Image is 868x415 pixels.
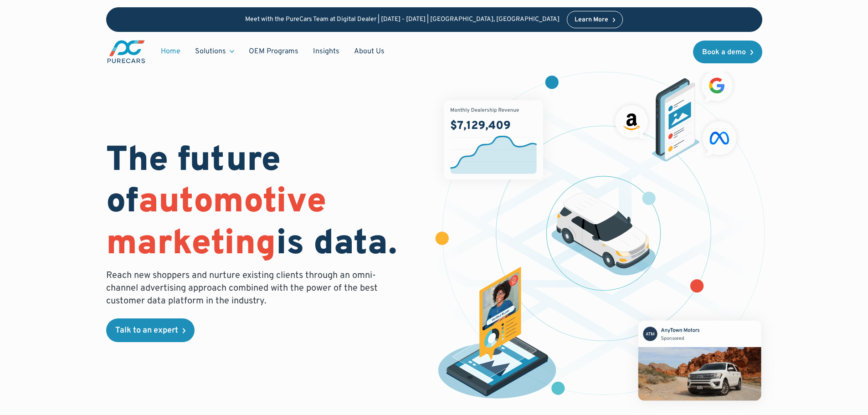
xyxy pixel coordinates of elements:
div: Solutions [195,46,226,56]
p: Meet with the PureCars Team at Digital Dealer | [DATE] - [DATE] | [GEOGRAPHIC_DATA], [GEOGRAPHIC_... [245,16,560,24]
div: Talk to an expert [115,327,178,335]
a: OEM Programs [241,43,306,60]
div: Learn More [575,17,608,23]
div: Solutions [188,43,241,60]
a: Home [154,43,188,60]
img: purecars logo [106,39,146,64]
img: illustration of a vehicle [551,193,656,276]
span: automotive marketing [106,181,326,266]
img: ads on social media and advertising partners [611,66,741,162]
p: Reach new shoppers and nurture existing clients through an omni-channel advertising approach comb... [106,269,383,307]
img: persona of a buyer [429,267,565,403]
a: main [106,39,146,64]
h1: The future of is data. [106,141,423,266]
a: Book a demo [693,41,762,63]
img: chart showing monthly dealership revenue of $7m [444,100,543,179]
a: Insights [306,43,347,60]
a: About Us [347,43,392,60]
a: Talk to an expert [106,318,195,342]
div: Book a demo [702,49,746,56]
a: Learn More [567,11,623,28]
